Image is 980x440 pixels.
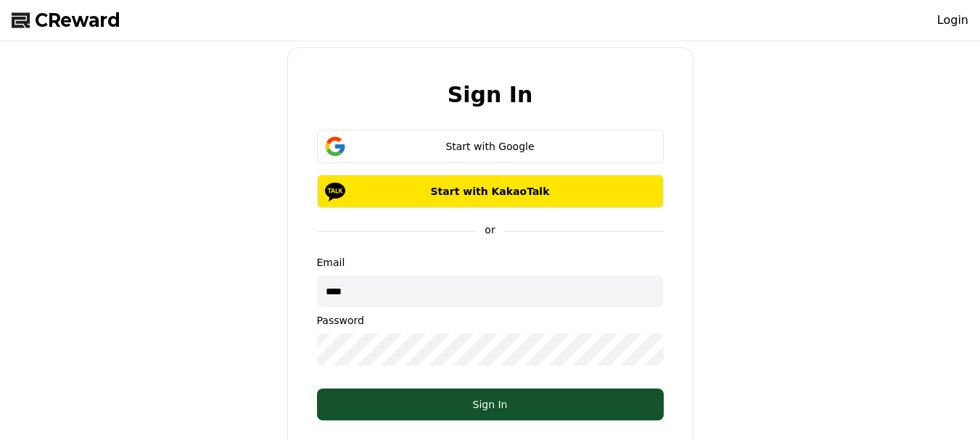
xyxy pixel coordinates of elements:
[338,184,643,199] p: Start with KakaoTalk
[35,9,120,32] span: CReward
[476,223,503,237] p: or
[317,389,664,420] button: Sign In
[317,255,664,270] p: Email
[12,9,120,32] a: CReward
[937,12,968,29] a: Login
[317,130,664,163] button: Start with Google
[317,175,664,208] button: Start with KakaoTalk
[448,83,533,107] h2: Sign In
[346,397,635,412] div: Sign In
[317,313,664,328] p: Password
[338,139,643,154] div: Start with Google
